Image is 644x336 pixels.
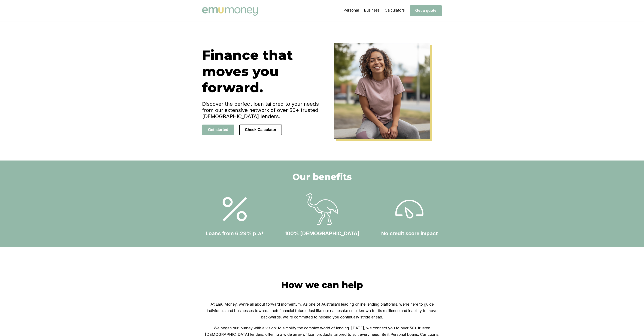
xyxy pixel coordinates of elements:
[292,171,352,182] h2: Our benefits
[410,5,442,16] button: Get a quote
[202,47,322,96] h1: Finance that moves you forward.
[202,125,234,135] button: Get started
[285,230,359,236] h4: 100% [DEMOGRAPHIC_DATA]
[206,230,264,236] h4: Loans from 6.29% p.a*
[202,127,234,132] a: Get started
[410,8,442,13] a: Get a quote
[219,193,251,225] img: Loans from 6.29% p.a*
[239,125,282,135] button: Check Calculator
[202,7,258,16] img: Emu Money logo
[393,193,425,225] img: Loans from 6.29% p.a*
[381,230,438,236] h4: No credit score impact
[281,279,363,290] h2: How we can help
[306,193,338,225] img: Loans from 6.29% p.a*
[239,127,282,132] a: Check Calculator
[334,43,430,139] img: Emu Money Home
[202,301,442,320] p: At Emu Money, we're all about forward momentum. As one of Australia's leading online lending plat...
[202,101,322,119] h4: Discover the perfect loan tailored to your needs from our extensive network of over 50+ trusted [...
